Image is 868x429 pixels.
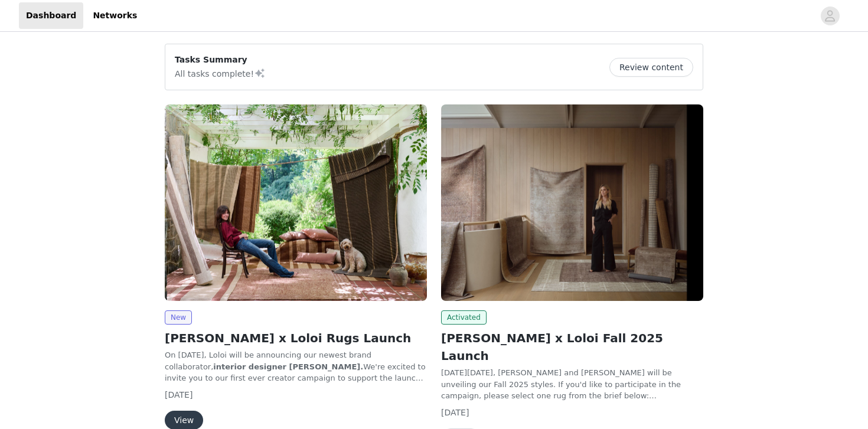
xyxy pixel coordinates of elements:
a: Dashboard [19,2,83,29]
button: Review content [609,58,693,77]
span: New [165,310,192,325]
div: avatar [824,6,836,25]
strong: interior designer [PERSON_NAME]. [213,362,363,371]
h2: [PERSON_NAME] x Loloi Fall 2025 Launch [441,329,703,365]
span: Activated [441,310,487,325]
span: [DATE] [165,390,192,399]
p: Tasks Summary [175,54,266,66]
a: View [165,416,203,425]
img: Loloi Rugs [441,104,703,301]
img: Loloi Rugs [165,104,427,301]
h2: [PERSON_NAME] x Loloi Rugs Launch [165,329,427,347]
p: [DATE][DATE], [PERSON_NAME] and [PERSON_NAME] will be unveiling our Fall 2025 styles. If you'd li... [441,367,703,402]
span: [DATE] [441,408,469,417]
p: On [DATE], Loloi will be announcing our newest brand collaborator, We're excited to invite you to... [165,349,427,384]
p: All tasks complete! [175,66,266,80]
a: Networks [86,2,144,29]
